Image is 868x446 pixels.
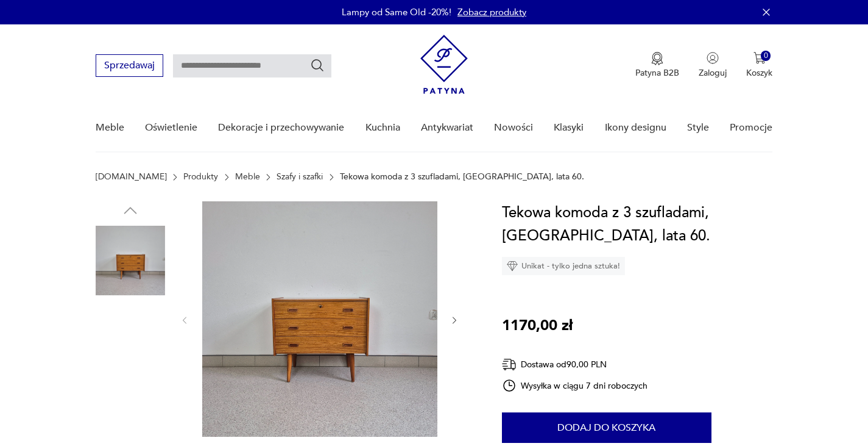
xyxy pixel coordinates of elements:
div: Dostawa od 90,00 PLN [502,357,648,372]
a: Style [687,104,709,151]
img: Ikona dostawy [502,357,517,372]
p: Tekowa komoda z 3 szufladami, [GEOGRAPHIC_DATA], lata 60. [340,172,584,182]
button: 0Koszyk [746,52,772,79]
a: Ikony designu [605,104,666,151]
img: Patyna - sklep z meblami i dekoracjami vintage [420,35,468,94]
button: Szukaj [310,58,325,73]
a: Ikona medaluPatyna B2B [635,52,679,79]
p: Koszyk [746,67,772,79]
a: Oświetlenie [145,104,197,151]
p: Patyna B2B [635,67,679,79]
img: Ikonka użytkownika [707,52,719,64]
a: Promocje [730,104,772,151]
p: Zaloguj [699,67,727,79]
img: Ikona diamentu [507,261,518,272]
button: Dodaj do koszyka [502,412,711,443]
a: Kuchnia [365,104,400,151]
img: Zdjęcie produktu Tekowa komoda z 3 szufladami, Norwegia, lata 60. [96,226,165,295]
a: Antykwariat [421,104,473,151]
img: Ikona koszyka [753,52,766,64]
button: Zaloguj [699,52,727,79]
a: Dekoracje i przechowywanie [218,104,344,151]
div: Wysyłka w ciągu 7 dni roboczych [502,378,648,393]
img: Zdjęcie produktu Tekowa komoda z 3 szufladami, Norwegia, lata 60. [202,201,437,437]
a: Klasyki [554,104,584,151]
img: Ikona medalu [651,52,663,65]
div: 0 [761,51,771,61]
button: Sprzedawaj [96,54,163,77]
a: Produkty [183,172,218,182]
div: Unikat - tylko jedna sztuka! [502,257,625,275]
a: Zobacz produkty [457,6,526,18]
button: Patyna B2B [635,52,679,79]
a: [DOMAIN_NAME] [96,172,167,182]
a: Sprzedawaj [96,62,163,71]
p: Lampy od Same Old -20%! [342,6,451,18]
h1: Tekowa komoda z 3 szufladami, [GEOGRAPHIC_DATA], lata 60. [502,201,773,248]
a: Meble [96,104,124,151]
a: Meble [235,172,260,182]
img: Zdjęcie produktu Tekowa komoda z 3 szufladami, Norwegia, lata 60. [96,304,165,373]
p: 1170,00 zł [502,314,573,337]
a: Szafy i szafki [277,172,323,182]
a: Nowości [494,104,533,151]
